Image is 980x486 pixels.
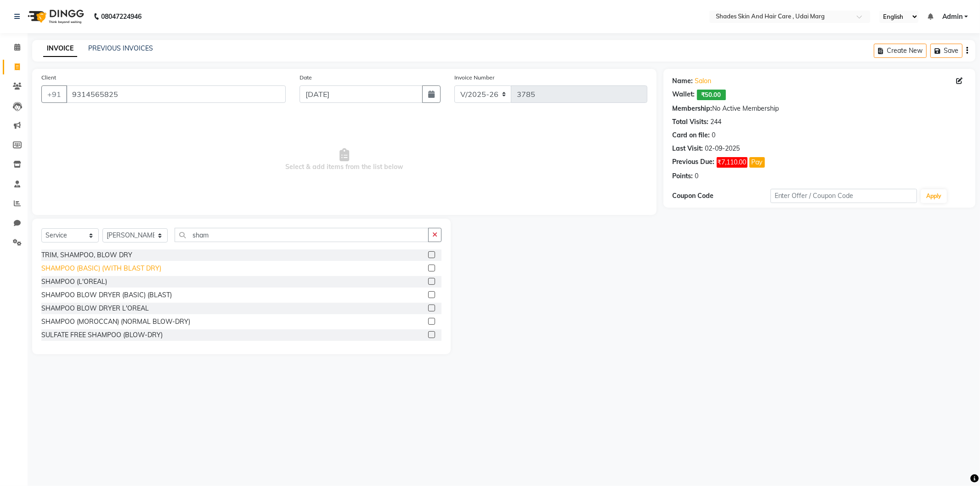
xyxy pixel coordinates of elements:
input: Search by Name/Mobile/Email/Code [66,85,286,103]
div: 0 [712,130,716,140]
div: SHAMPOO (MOROCCAN) (NORMAL BLOW-DRY) [41,317,190,327]
div: SULFATE FREE SHAMPOO (BLOW-DRY) [41,330,163,340]
div: No Active Membership [673,104,966,113]
button: Apply [921,189,947,203]
label: Invoice Number [454,73,494,82]
span: Select & add items from the list below [41,114,647,206]
span: ₹50.00 [697,90,726,100]
div: SHAMPOO (BASIC) (WITH BLAST DRY) [41,264,161,273]
div: SHAMPOO (L'OREAL) [41,277,107,287]
div: Coupon Code [673,191,770,201]
div: Membership: [673,104,713,113]
span: ₹7,110.00 [717,157,748,168]
div: Last Visit: [673,144,703,153]
input: Enter Offer / Coupon Code [770,189,918,203]
a: INVOICE [43,40,77,57]
div: SHAMPOO BLOW DRYER (BASIC) (BLAST) [41,290,172,300]
div: Previous Due: [673,157,715,168]
div: SHAMPOO BLOW DRYER L'OREAL [41,304,149,313]
span: Admin [942,12,963,22]
div: Card on file: [673,130,710,140]
label: Client [41,73,56,82]
a: Salon [695,76,712,86]
label: Date [300,73,312,82]
button: Create New [874,44,927,58]
button: +91 [41,85,67,103]
div: 0 [695,171,699,181]
input: Search or Scan [175,228,429,242]
div: Wallet: [673,90,695,100]
div: Total Visits: [673,117,709,127]
div: Name: [673,76,693,86]
div: Points: [673,171,693,181]
b: 08047224946 [101,4,142,29]
div: TRIM, SHAMPOO, BLOW DRY [41,250,132,260]
button: Pay [749,157,765,168]
button: Save [930,44,963,58]
div: 244 [711,117,722,127]
div: 02-09-2025 [705,144,740,153]
a: PREVIOUS INVOICES [88,44,153,52]
img: logo [23,4,86,29]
